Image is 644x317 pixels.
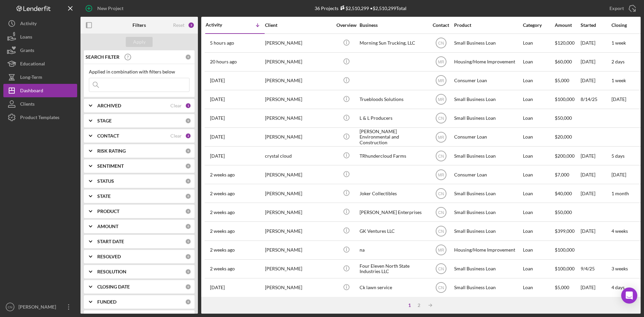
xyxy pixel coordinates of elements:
[338,5,369,11] div: $2,510,299
[97,118,112,123] b: STAGE
[360,279,427,297] div: Ck lawn service
[555,153,575,159] span: $200,000
[3,44,77,57] a: Grants
[185,54,191,60] div: 0
[210,59,237,64] time: 2025-09-29 22:31
[360,184,427,202] div: Joker Collectibles
[405,303,414,308] div: 1
[3,57,77,70] a: Educational
[523,72,554,90] div: Loan
[185,284,191,290] div: 0
[97,209,119,214] b: PRODUCT
[170,103,182,108] div: Clear
[611,77,626,83] time: 1 week
[265,166,332,183] div: [PERSON_NAME]
[555,59,572,64] span: $60,000
[97,269,126,274] b: RESOLUTION
[173,22,184,28] div: Reset
[20,57,45,72] div: Educational
[609,2,624,15] div: Export
[581,166,611,183] div: [DATE]
[265,147,332,165] div: crystal cloud
[555,191,572,196] span: $40,000
[97,103,121,108] b: ARCHIVED
[581,22,611,28] div: Started
[523,279,554,297] div: Loan
[523,222,554,240] div: Loan
[438,191,444,196] text: CN
[454,109,521,127] div: Small Business Loan
[555,228,575,234] span: $399,000
[611,172,626,177] time: [DATE]
[360,34,427,52] div: Morning Sun Trucking, LLC
[360,91,427,108] div: Truebloods Solutions
[523,184,554,202] div: Loan
[265,128,332,146] div: [PERSON_NAME]
[523,22,554,28] div: Category
[438,135,444,140] text: MR
[210,247,235,253] time: 2025-09-17 15:41
[438,78,444,83] text: MR
[454,147,521,165] div: Small Business Loan
[523,260,554,278] div: Loan
[611,191,629,196] time: 1 month
[611,266,628,271] time: 3 weeks
[97,148,126,154] b: RISK RATING
[265,53,332,71] div: [PERSON_NAME]
[581,72,611,90] div: [DATE]
[20,97,35,112] div: Clients
[454,166,521,183] div: Consumer Loan
[611,284,625,290] time: 4 days
[360,222,427,240] div: GK Ventures LLC
[97,163,124,169] b: SENTIMENT
[210,172,235,177] time: 2025-09-19 13:26
[97,2,123,15] div: New Project
[555,96,575,102] span: $100,000
[360,241,427,259] div: na
[97,224,118,229] b: AMOUNT
[523,91,554,108] div: Loan
[20,30,32,45] div: Loans
[210,134,225,140] time: 2025-09-24 18:21
[97,299,116,305] b: FUNDED
[438,154,444,158] text: CN
[3,300,77,314] button: CN[PERSON_NAME]
[360,128,427,146] div: [PERSON_NAME] Environmental and Construction
[17,300,60,315] div: [PERSON_NAME]
[428,22,453,28] div: Contact
[454,184,521,202] div: Small Business Loan
[265,91,332,108] div: [PERSON_NAME]
[621,287,637,304] div: Open Intercom Messenger
[3,84,77,97] button: Dashboard
[265,279,332,297] div: [PERSON_NAME]
[581,147,611,165] div: [DATE]
[581,91,611,108] div: 8/14/25
[3,17,77,30] button: Activity
[555,22,580,28] div: Amount
[454,72,521,90] div: Consumer Loan
[523,34,554,52] div: Loan
[8,305,12,309] text: CN
[438,267,444,271] text: CN
[581,260,611,278] div: 9/4/25
[210,78,225,83] time: 2025-09-29 17:21
[360,203,427,221] div: [PERSON_NAME] Enterprises
[97,239,124,244] b: START DATE
[438,172,444,177] text: MR
[265,22,332,28] div: Client
[454,241,521,259] div: Housing/Home Improvement
[170,133,182,139] div: Clear
[185,254,191,260] div: 0
[20,17,37,32] div: Activity
[265,109,332,127] div: [PERSON_NAME]
[210,228,235,234] time: 2025-09-17 15:56
[210,285,225,290] time: 2025-09-12 09:29
[523,203,554,221] div: Loan
[581,222,611,240] div: [DATE]
[555,247,575,253] span: $100,000
[132,22,146,28] b: Filters
[185,163,191,169] div: 0
[611,153,625,159] time: 5 days
[210,191,235,196] time: 2025-09-18 00:57
[185,193,191,199] div: 0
